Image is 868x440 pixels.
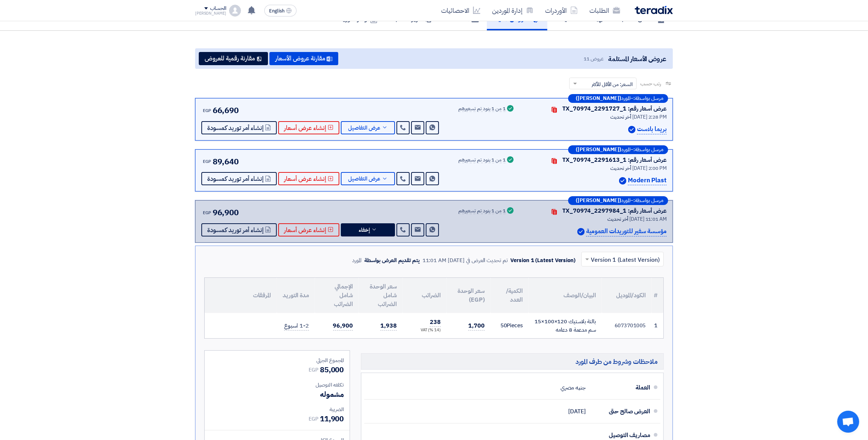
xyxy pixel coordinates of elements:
[211,357,344,364] div: المجموع الجزئي
[269,8,284,14] span: English
[309,415,318,423] span: EGP
[602,278,652,313] th: الكود/الموديل
[608,54,666,64] span: عروض الأسعار المستلمة
[584,55,604,63] span: عروض 11
[320,413,344,424] span: 11,900
[629,215,667,223] span: [DATE] 11:01 AM
[562,156,667,164] div: عرض أسعار رقم: TX_70974_2291613_1
[560,381,586,395] div: جنيه مصري
[632,164,667,172] span: [DATE] 2:00 PM
[555,14,604,23] h5: حائط التحديثات
[637,124,667,134] p: بريما بلاست
[577,228,585,235] img: Verified Account
[569,408,586,415] span: [DATE]
[592,403,650,420] div: العرض صالح حتى
[592,81,633,88] span: السعر: من الأقل للأكثر
[468,321,485,331] span: 1,700
[539,2,584,19] a: الأوردرات
[203,209,211,216] span: EGP
[584,2,626,19] a: الطلبات
[562,104,667,113] div: عرض أسعار رقم: TX_70974_2291727_1
[352,256,361,265] div: المورد
[448,14,479,23] h5: المحادثات
[348,176,380,182] span: عرض التفاصيل
[632,113,667,121] span: [DATE] 2:28 PM
[610,164,631,172] span: أخر تحديث
[201,121,277,134] button: إنشاء أمر توريد كمسودة
[621,147,630,152] span: المورد
[284,176,326,182] span: إنشاء عرض أسعار
[422,256,508,265] div: تم تحديث العرض في [DATE] 11:01 AM
[211,381,344,389] div: تكلفه التوصيل
[628,176,667,186] p: Modern Plast
[511,256,575,265] div: Version 1 (Latest Version)
[635,6,673,14] img: Teradix logo
[203,158,211,165] span: EGP
[495,14,539,23] h5: العروض الماليه
[640,80,661,87] span: رتب حسب
[447,278,491,313] th: سعر الوحدة (EGP)
[361,353,664,370] h5: ملاحظات وشروط من طرف المورد
[430,318,441,327] span: 238
[619,177,626,184] img: Verified Account
[278,172,339,185] button: إنشاء عرض أسعار
[341,121,395,134] button: عرض التفاصيل
[458,208,506,214] div: 1 من 1 بنود تم تسعيرهم
[264,5,297,16] button: English
[435,2,486,19] a: الاحصائيات
[359,278,403,313] th: سعر الوحدة شامل الضرائب
[633,96,663,101] span: مرسل بواسطة:
[409,327,441,333] div: (14 %) VAT
[207,227,264,233] span: إنشاء أمر توريد كمسودة
[284,227,326,233] span: إنشاء عرض أسعار
[534,317,596,334] div: بالتة بلاستيك 120×100×15 سم مدعمة 8 دعامه
[620,14,665,23] h5: ملخص الطلب
[458,106,506,112] div: 1 من 1 بنود تم تسعيرهم
[568,196,668,205] div: –
[269,52,338,65] button: مقارنة عروض الأسعار
[207,125,264,131] span: إنشاء أمر توريد كمسودة
[229,5,241,16] img: profile_test.png
[380,321,397,331] span: 1,938
[333,321,353,331] span: 96,900
[610,113,631,121] span: أخر تحديث
[364,256,420,265] div: يتم تقديم العرض بواسطة
[602,313,652,338] td: 6073701005
[205,278,277,313] th: المرفقات
[341,223,395,236] button: إخفاء
[320,389,344,400] span: مشموله
[277,278,315,313] th: مدة التوريد
[211,406,344,413] div: الضريبة
[309,366,318,374] span: EGP
[652,278,663,313] th: #
[320,364,344,375] span: 85,000
[628,126,636,133] img: Verified Account
[652,313,663,338] td: 1
[201,172,277,185] button: إنشاء أمر توريد كمسودة
[199,52,268,65] button: مقارنة رقمية للعروض
[491,313,529,338] td: Pieces
[278,121,339,134] button: إنشاء عرض أسعار
[203,107,211,114] span: EGP
[592,379,650,396] div: العملة
[359,227,370,233] span: إخفاء
[837,411,859,433] a: Open chat
[213,156,239,168] span: 89,640
[348,125,380,131] span: عرض التفاصيل
[207,176,264,182] span: إنشاء أمر توريد كمسودة
[394,14,432,23] h5: تقرير الطلب
[486,2,539,19] a: إدارة الموردين
[568,94,668,103] div: –
[621,96,630,101] span: المورد
[458,157,506,163] div: 1 من 1 بنود تم تسعيرهم
[341,172,395,185] button: عرض التفاصيل
[562,206,667,215] div: عرض أسعار رقم: TX_70974_2297984_1
[339,14,377,23] h5: أوامر التوريد
[500,321,507,329] span: 50
[195,11,226,15] div: [PERSON_NAME]
[201,223,277,236] button: إنشاء أمر توريد كمسودة
[529,278,602,313] th: البيان/الوصف
[491,278,529,313] th: الكمية/العدد
[213,206,239,219] span: 96,900
[210,5,226,12] div: الحساب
